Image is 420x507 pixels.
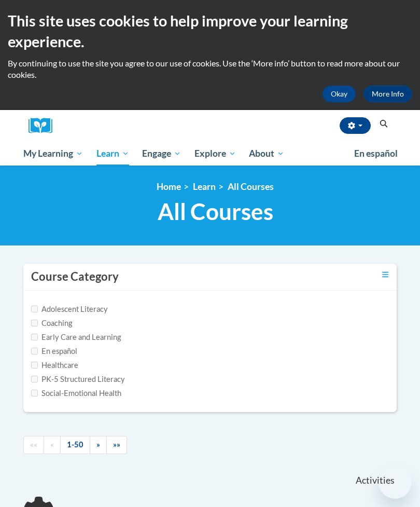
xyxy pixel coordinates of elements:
[31,306,38,312] input: Checkbox for Options
[29,118,60,134] a: Cox Campus
[90,436,107,454] a: Next
[90,142,136,166] a: Learn
[44,436,61,454] a: Previous
[157,181,181,192] a: Home
[31,346,77,357] label: En español
[23,147,83,160] span: My Learning
[96,147,129,160] span: Learn
[31,332,121,343] label: Early Care and Learning
[194,147,236,160] span: Explore
[323,86,356,102] button: Okay
[249,147,284,160] span: About
[106,436,127,454] a: End
[31,304,108,315] label: Adolescent Literacy
[31,320,38,326] input: Checkbox for Options
[379,465,412,499] iframe: Button to launch messaging window
[31,360,78,371] label: Healthcare
[135,142,188,166] a: Engage
[31,348,38,354] input: Checkbox for Options
[8,10,412,52] h2: This site uses cookies to help improve your learning experience.
[363,86,412,102] a: More Info
[31,374,125,385] label: PK-5 Structured Literacy
[113,440,120,449] span: »»
[31,318,72,329] label: Coaching
[356,475,395,486] span: Activities
[31,362,38,368] input: Checkbox for Options
[30,440,37,449] span: ««
[31,390,38,396] input: Checkbox for Options
[31,376,38,382] input: Checkbox for Options
[29,118,60,134] img: Logo brand
[17,142,90,166] a: My Learning
[354,148,398,159] span: En español
[193,181,216,192] a: Learn
[96,440,100,449] span: »
[188,142,243,166] a: Explore
[376,118,391,130] button: Search
[142,147,181,160] span: Engage
[23,436,44,454] a: Begining
[31,269,119,285] h3: Course Category
[31,334,38,340] input: Checkbox for Options
[228,181,274,192] a: All Courses
[60,436,90,454] a: 1-50
[243,142,291,166] a: About
[340,117,371,134] button: Account Settings
[347,143,404,165] a: En español
[8,58,412,80] p: By continuing to use the site you agree to our use of cookies. Use the ‘More info’ button to read...
[50,440,54,449] span: «
[16,142,404,166] div: Main menu
[158,198,273,225] span: All Courses
[31,388,121,399] label: Social-Emotional Health
[382,269,389,280] a: Toggle collapse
